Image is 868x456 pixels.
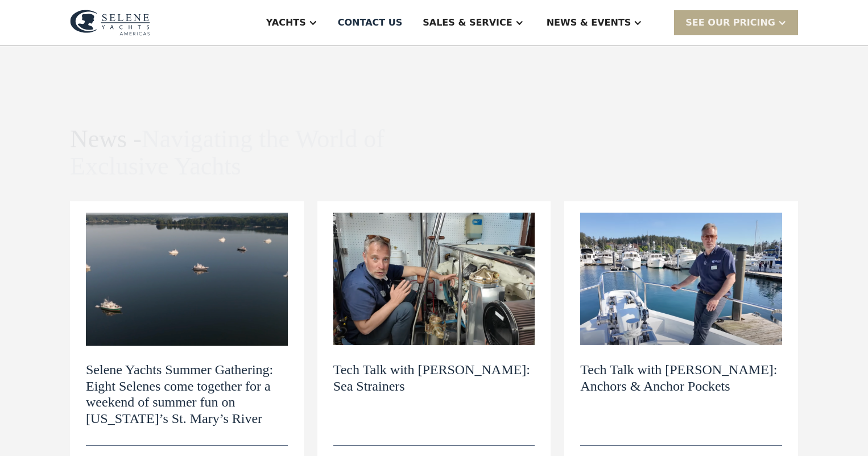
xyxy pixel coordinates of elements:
[70,126,399,181] h1: News -
[70,10,150,36] img: logo
[547,16,631,30] div: News & EVENTS
[580,362,782,395] h2: Tech Talk with [PERSON_NAME]: Anchors & Anchor Pockets
[674,10,798,35] div: SEE Our Pricing
[86,362,288,427] h2: Selene Yachts Summer Gathering: Eight Selenes come together for a weekend of summer fun on [US_ST...
[685,16,775,30] div: SEE Our Pricing
[86,213,288,346] img: Selene Yachts Summer Gathering: Eight Selenes come together for a weekend of summer fun on Maryla...
[333,362,535,395] h2: Tech Talk with [PERSON_NAME]: Sea Strainers
[423,16,512,30] div: Sales & Service
[333,213,535,346] img: Tech Talk with Dylan: Sea Strainers
[266,16,306,30] div: Yachts
[338,16,403,30] div: Contact US
[580,213,782,346] img: Tech Talk with Dylan: Anchors & Anchor Pockets
[70,125,385,180] span: Navigating the World of Exclusive Yachts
